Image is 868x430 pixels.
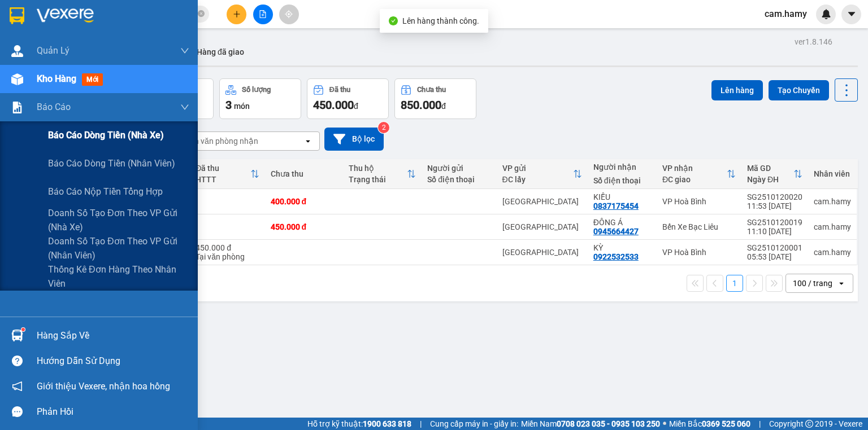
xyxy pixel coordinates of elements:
[196,252,259,261] div: Tại văn phòng
[795,36,832,48] div: ver 1.8.146
[593,227,639,236] div: 0945664427
[502,175,573,184] div: ĐC lấy
[502,164,573,173] div: VP gửi
[726,275,743,292] button: 1
[363,419,411,428] strong: 1900 633 818
[662,164,727,173] div: VP nhận
[313,98,354,112] span: 450.000
[657,159,741,189] th: Toggle SortBy
[11,45,23,57] img: warehouse-icon
[5,39,215,53] li: 0946 508 595
[48,206,189,234] span: Doanh số tạo đơn theo VP gửi (nhà xe)
[65,7,150,21] b: Nhà Xe Hà My
[65,27,74,36] span: environment
[593,243,651,252] div: KỲ
[37,43,70,58] span: Quản Lý
[188,38,253,65] button: Hàng đã giao
[521,418,660,430] span: Miền Nam
[307,418,411,430] span: Hỗ trợ kỹ thuật:
[180,103,189,112] span: down
[303,137,313,146] svg: open
[389,16,398,25] span: check-circle
[593,252,639,261] div: 0922532533
[662,175,727,184] div: ĐC giao
[253,5,273,24] button: file-add
[756,7,816,21] span: cam.hamy
[11,102,23,113] img: solution-icon
[198,9,205,20] span: close-circle
[5,71,196,89] b: GỬI : [GEOGRAPHIC_DATA]
[12,406,23,417] span: message
[662,222,736,231] div: Bến Xe Bạc Liêu
[702,419,750,428] strong: 0369 525 060
[814,197,851,206] div: cam.hamy
[37,100,71,114] span: Báo cáo
[198,10,205,17] span: close-circle
[663,422,666,426] span: ⚪️
[814,222,851,231] div: cam.hamy
[12,381,23,392] span: notification
[814,248,851,257] div: cam.hamy
[497,159,588,189] th: Toggle SortBy
[196,175,250,184] div: HTTT
[285,10,293,18] span: aim
[769,80,829,100] button: Tạo Chuyến
[394,78,476,119] button: Chưa thu850.000đ
[793,278,832,289] div: 100 / trang
[349,164,407,173] div: Thu hộ
[234,102,250,111] span: món
[821,9,831,19] img: icon-new-feature
[196,243,259,252] div: 450.000 đ
[219,78,301,119] button: Số lượng3món
[11,330,23,341] img: warehouse-icon
[427,175,491,184] div: Số điện thoại
[747,164,793,173] div: Mã GD
[343,159,422,189] th: Toggle SortBy
[279,5,299,24] button: aim
[37,379,170,393] span: Giới thiệu Vexere, nhận hoa hồng
[180,46,189,55] span: down
[37,403,189,420] div: Phản hồi
[593,218,651,227] div: ĐÔNG Á
[814,169,851,178] div: Nhân viên
[837,279,846,288] svg: open
[593,163,651,172] div: Người nhận
[430,418,518,430] span: Cung cấp máy in - giấy in:
[805,420,813,428] span: copyright
[37,73,76,84] span: Kho hàng
[711,80,763,100] button: Lên hàng
[354,102,358,111] span: đ
[37,353,189,370] div: Hướng dẫn sử dụng
[441,102,446,111] span: đ
[48,156,175,170] span: Báo cáo dòng tiền (nhân viên)
[10,7,24,24] img: logo-vxr
[747,175,793,184] div: Ngày ĐH
[271,169,338,178] div: Chưa thu
[48,128,164,142] span: Báo cáo dòng tiền (nhà xe)
[427,164,491,173] div: Người gửi
[502,248,582,257] div: [GEOGRAPHIC_DATA]
[271,197,338,206] div: 400.000 đ
[420,418,422,430] span: |
[324,128,384,151] button: Bộ lọc
[747,252,802,261] div: 05:53 [DATE]
[180,135,258,147] div: Chọn văn phòng nhận
[65,41,74,50] span: phone
[502,197,582,206] div: [GEOGRAPHIC_DATA]
[669,418,750,430] span: Miền Bắc
[662,248,736,257] div: VP Hoà Bình
[378,122,389,133] sup: 2
[11,73,23,85] img: warehouse-icon
[21,328,25,331] sup: 1
[5,25,215,39] li: 995 [PERSON_NAME]
[502,222,582,231] div: [GEOGRAPHIC_DATA]
[593,176,651,185] div: Số điện thoại
[417,86,446,94] div: Chưa thu
[747,243,802,252] div: SG2510120001
[841,5,861,24] button: caret-down
[847,9,857,19] span: caret-down
[747,201,802,210] div: 11:53 [DATE]
[401,98,441,112] span: 850.000
[747,192,802,201] div: SG2510120020
[259,10,267,18] span: file-add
